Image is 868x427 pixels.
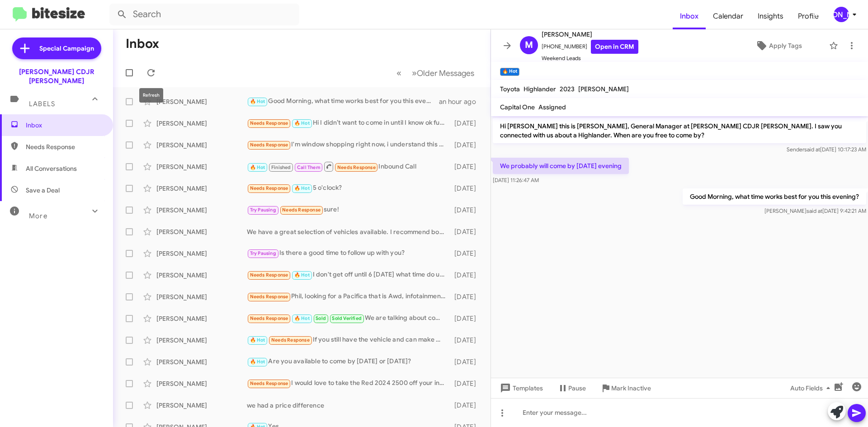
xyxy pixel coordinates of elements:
[297,164,321,170] span: Call Them
[450,336,483,345] div: [DATE]
[247,140,450,150] div: I'm window shopping right now, i understand this vehicle may or may not be available when I'm abl...
[247,378,450,389] div: I would love to take the Red 2024 2500 off your inventory for the right deal.
[156,162,247,171] div: [PERSON_NAME]
[500,103,535,111] span: Capital One
[450,379,483,388] div: [DATE]
[706,3,750,29] a: Calendar
[593,380,658,396] button: Mark Inactive
[791,3,826,29] a: Profile
[26,164,77,173] span: All Conversations
[247,291,450,302] div: Phil, looking for a Pacifica that is Awd, infotainment center, has roof racks and is not white. L...
[156,379,247,388] div: [PERSON_NAME]
[764,207,866,214] span: [PERSON_NAME] [DATE] 9:42:21 AM
[294,315,310,321] span: 🔥 Hot
[247,401,450,410] div: we had a price difference
[139,88,163,103] div: Refresh
[156,292,247,301] div: [PERSON_NAME]
[732,38,825,54] button: Apply Tags
[12,38,101,59] a: Special Campaign
[247,205,450,215] div: sure!
[611,380,651,396] span: Mark Inactive
[156,184,247,193] div: [PERSON_NAME]
[337,164,376,170] span: Needs Response
[787,146,866,153] span: Sender [DATE] 10:17:23 AM
[493,118,866,143] p: Hi [PERSON_NAME] this is [PERSON_NAME], General Manager at [PERSON_NAME] CDJR [PERSON_NAME]. I sa...
[391,64,407,82] button: Previous
[450,141,483,150] div: [DATE]
[247,270,450,280] div: I don't get off until 6 [DATE] what time do u leave [DATE]
[578,85,629,93] span: [PERSON_NAME]
[450,206,483,215] div: [DATE]
[542,54,638,63] span: Weekend Leads
[247,161,450,172] div: Inbound Call
[450,357,483,366] div: [DATE]
[525,38,533,52] span: M
[250,294,288,300] span: Needs Response
[156,357,247,366] div: [PERSON_NAME]
[271,337,310,343] span: Needs Response
[406,64,480,82] button: Next
[250,185,288,191] span: Needs Response
[542,29,638,40] span: [PERSON_NAME]
[826,7,858,22] button: [PERSON_NAME]
[156,97,247,106] div: [PERSON_NAME]
[294,272,310,278] span: 🔥 Hot
[450,271,483,280] div: [DATE]
[450,119,483,128] div: [DATE]
[250,272,288,278] span: Needs Response
[247,248,450,258] div: Is there a good time to follow up with you?
[450,401,483,410] div: [DATE]
[29,100,55,108] span: Labels
[250,315,288,321] span: Needs Response
[673,3,706,29] a: Inbox
[683,188,866,205] p: Good Morning, what time works best for you this evening?
[271,164,291,170] span: Finished
[500,85,520,93] span: Toyota
[26,142,103,151] span: Needs Response
[439,97,483,106] div: an hour ago
[524,85,556,93] span: Highlander
[26,186,60,195] span: Save a Deal
[29,212,47,220] span: More
[392,64,480,82] nav: Page navigation example
[247,335,450,345] div: If you still have the vehicle and can make my payments NO MORE than $450/month, then we can talk.
[450,249,483,258] div: [DATE]
[783,380,841,396] button: Auto Fields
[156,336,247,345] div: [PERSON_NAME]
[250,164,265,170] span: 🔥 Hot
[498,380,543,396] span: Templates
[250,120,288,126] span: Needs Response
[807,207,822,214] span: said at
[804,146,820,153] span: said at
[247,227,450,236] div: We have a great selection of vehicles available. I recommend booking an appointment to explore ou...
[250,250,276,256] span: Try Pausing
[250,380,288,386] span: Needs Response
[834,7,849,22] div: [PERSON_NAME]
[500,68,519,76] small: 🔥 Hot
[250,207,276,213] span: Try Pausing
[591,40,638,54] a: Open in CRM
[250,359,265,365] span: 🔥 Hot
[538,103,566,111] span: Assigned
[396,67,401,79] span: «
[412,67,417,79] span: »
[316,315,326,321] span: Sold
[250,337,265,343] span: 🔥 Hot
[491,380,550,396] button: Templates
[282,207,321,213] span: Needs Response
[26,121,103,130] span: Inbox
[156,141,247,150] div: [PERSON_NAME]
[750,3,791,29] a: Insights
[550,380,593,396] button: Pause
[247,96,439,107] div: Good Morning, what time works best for you this evening?
[790,380,834,396] span: Auto Fields
[247,183,450,193] div: 5 o'clock?
[247,118,450,128] div: Hi I didn’t want to come in until I know ok fully approved
[493,158,629,174] p: We probably will come by [DATE] evening
[156,314,247,323] div: [PERSON_NAME]
[294,120,310,126] span: 🔥 Hot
